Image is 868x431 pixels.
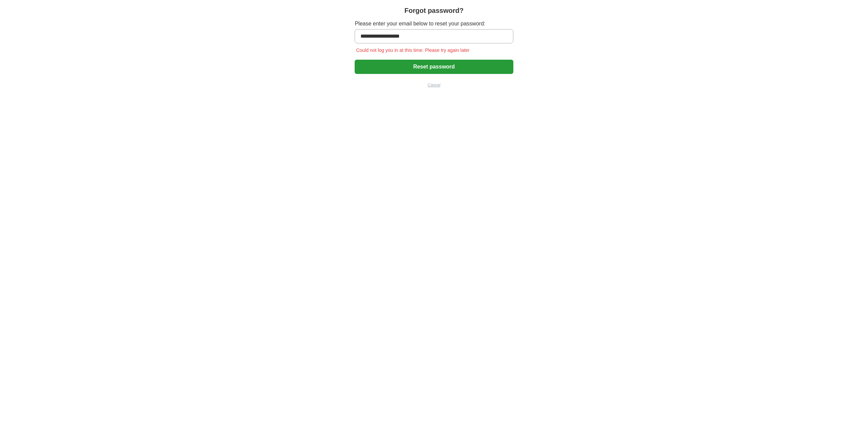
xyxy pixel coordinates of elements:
[405,5,463,16] h1: Forgot password?
[355,20,513,28] label: Please enter your email below to reset your password:
[355,82,513,88] a: Cancel
[355,60,513,74] button: Reset password
[355,47,471,53] span: Could not log you in at this time. Please try again later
